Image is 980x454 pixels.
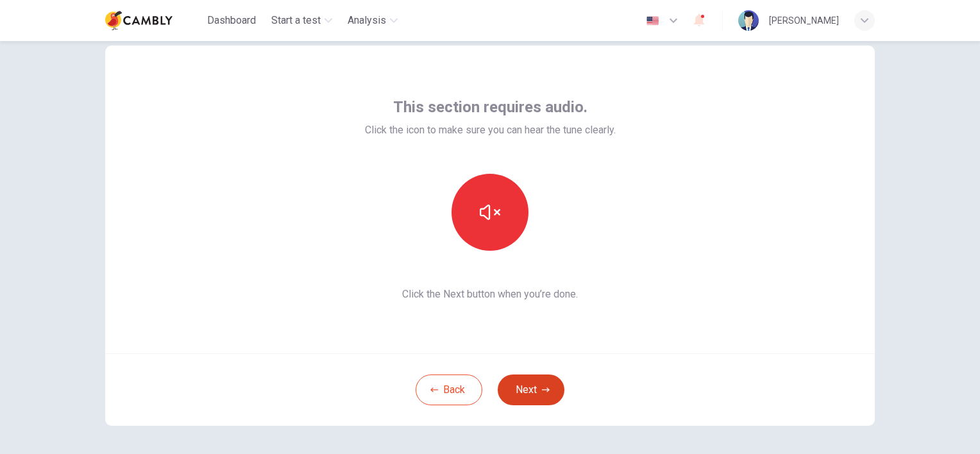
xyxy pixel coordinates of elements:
[645,16,661,26] img: en
[105,8,173,33] img: Cambly logo
[416,374,482,405] button: Back
[738,10,759,31] img: Profile picture
[342,9,403,32] button: Analysis
[105,8,202,33] a: Cambly logo
[207,13,256,28] span: Dashboard
[271,13,321,28] span: Start a test
[348,13,386,28] span: Analysis
[769,13,839,28] div: [PERSON_NAME]
[266,9,337,32] button: Start a test
[498,374,564,405] button: Next
[393,97,587,117] span: This section requires audio.
[202,9,261,32] button: Dashboard
[365,287,616,302] span: Click the Next button when you’re done.
[365,122,616,138] span: Click the icon to make sure you can hear the tune clearly.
